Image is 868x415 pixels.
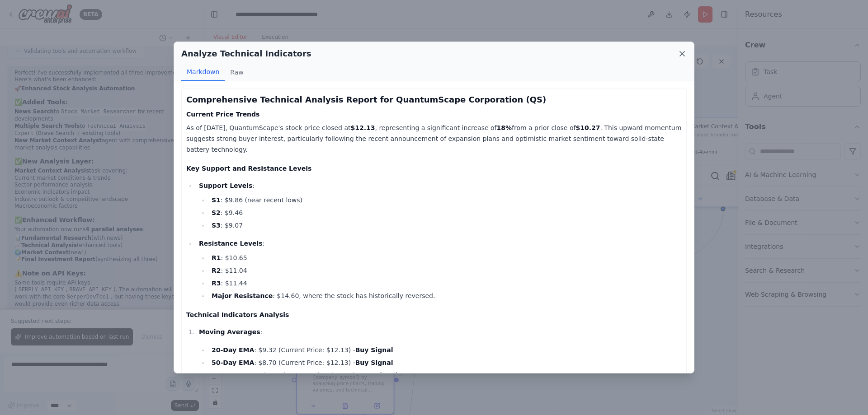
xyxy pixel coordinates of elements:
[181,47,311,60] h2: Analyze Technical Indicators
[576,124,600,131] strong: $10.27
[212,254,221,261] strong: R1
[199,326,682,337] p: :
[186,164,682,173] h4: Key Support and Resistance Levels
[186,110,682,119] h4: Current Price Trends
[209,290,682,301] li: : $14.60, where the stock has historically reversed.
[199,238,682,249] p: :
[209,265,682,276] li: : $11.04
[359,372,397,379] strong: Buy Signal
[186,310,682,319] h4: Technical Indicators Analysis
[225,64,249,81] button: Raw
[355,359,393,366] strong: Buy Signal
[209,370,682,381] li: : $7.71 (Current Price: $12.13) -
[212,222,221,229] strong: S3
[212,372,259,379] strong: 100-Day EMA
[350,124,375,131] strong: $12.13
[209,207,682,218] li: : $9.46
[209,195,682,205] li: : $9.86 (near recent lows)
[212,209,221,216] strong: S2
[186,93,682,106] h3: Comprehensive Technical Analysis Report for QuantumScape Corporation (QS)
[212,346,254,354] strong: 20-Day EMA
[181,64,225,81] button: Markdown
[209,345,682,355] li: : $9.32 (Current Price: $12.13) -
[209,220,682,231] li: : $9.07
[212,196,221,204] strong: S1
[212,267,221,274] strong: R2
[199,182,252,189] strong: Support Levels
[212,292,273,299] strong: Major Resistance
[209,252,682,263] li: : $10.65
[355,346,393,354] strong: Buy Signal
[497,124,512,131] strong: 18%
[199,180,682,191] p: :
[209,357,682,368] li: : $8.70 (Current Price: $12.13) -
[199,328,260,336] strong: Moving Averages
[212,359,254,366] strong: 50-Day EMA
[209,278,682,289] li: : $11.44
[186,122,682,155] p: As of [DATE], QuantumScape's stock price closed at , representing a significant increase of from ...
[212,280,221,287] strong: R3
[199,240,263,247] strong: Resistance Levels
